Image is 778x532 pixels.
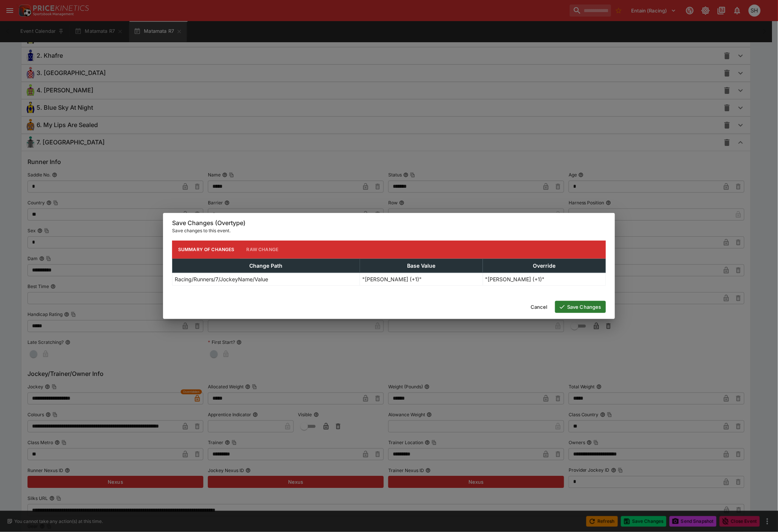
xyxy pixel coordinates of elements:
[360,259,483,273] th: Base Value
[483,273,606,285] td: "[PERSON_NAME] (+1)"
[175,275,268,283] p: Racing/Runners/7/JockeyName/Value
[483,259,606,273] th: Override
[172,227,606,235] p: Save changes to this event.
[555,301,606,313] button: Save Changes
[172,259,360,273] th: Change Path
[172,241,241,259] button: Summary of Changes
[172,219,606,227] h6: Save Changes (Overtype)
[360,273,483,285] td: "[PERSON_NAME] (+1)"
[241,241,285,259] button: Raw Change
[526,301,552,313] button: Cancel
